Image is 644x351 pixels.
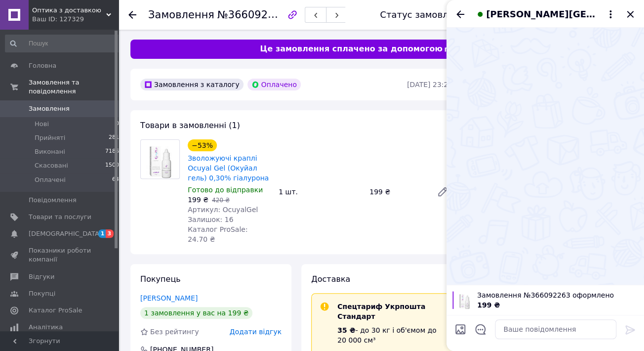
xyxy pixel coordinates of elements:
[5,35,120,52] input: Пошук
[380,10,471,20] div: Статус замовлення
[458,291,471,309] img: 6738724852_w100_h100_uvlazhnyayuschie-kapli-ocuyal.jpg
[29,272,54,281] span: Відгуки
[29,104,70,113] span: Замовлення
[337,303,425,320] span: Спецтариф Укрпошта Стандарт
[454,8,466,20] button: Назад
[624,8,636,20] button: Закрити
[35,120,49,129] span: Нові
[29,196,77,205] span: Повідомлення
[148,9,214,21] span: Замовлення
[105,161,119,170] span: 1500
[140,274,181,284] span: Покупець
[150,328,199,336] span: Без рейтингу
[247,79,301,90] div: Оплачено
[98,229,106,238] span: 1
[29,78,119,96] span: Замовлення та повідомлення
[32,6,106,15] span: Оптика з доставкою
[188,225,247,243] span: Каталог ProSale: 24.70 ₴
[337,325,444,345] div: - до 30 кг і об'ємом до 20 000 см³
[29,229,102,238] span: [DEMOGRAPHIC_DATA]
[29,246,91,264] span: Показники роботи компанії
[140,121,240,130] span: Товари в замовленні (1)
[140,79,243,90] div: Замовлення з каталогу
[474,8,616,21] button: [PERSON_NAME][GEOGRAPHIC_DATA]
[477,301,500,309] span: 199 ₴
[29,306,82,315] span: Каталог ProSale
[106,229,114,238] span: 3
[140,294,198,302] a: [PERSON_NAME]
[35,147,65,156] span: Виконані
[188,206,258,214] span: Артикул: OcuyalGel
[275,185,365,199] div: 1 шт.
[35,175,66,184] span: Оплачені
[112,175,119,184] span: 64
[212,197,230,204] span: 420 ₴
[29,323,63,332] span: Аналітика
[477,290,638,300] span: Замовлення №366092263 оформлено
[230,328,282,336] span: Додати відгук
[433,182,452,202] a: Редагувати
[474,323,487,336] button: Відкрити шаблони відповідей
[407,81,452,88] time: [DATE] 23:26
[29,289,55,298] span: Покупці
[337,326,355,334] span: 35 ₴
[35,161,68,170] span: Скасовані
[188,196,208,204] span: 199 ₴
[109,133,119,142] span: 281
[140,307,252,319] div: 1 замовлення у вас на 199 ₴
[29,213,91,221] span: Товари та послуги
[188,139,217,151] div: −53%
[188,186,263,194] span: Готово до відправки
[311,274,350,284] span: Доставка
[486,8,597,21] span: [PERSON_NAME][GEOGRAPHIC_DATA]
[105,147,119,156] span: 7186
[188,216,233,223] span: Залишок: 16
[32,15,119,24] div: Ваш ID: 127329
[260,44,442,55] span: Це замовлення сплачено за допомогою
[188,154,269,182] a: Зволожуючі краплі Ocuyal Gel (Окуйал гель) 0,30% гіалурона
[217,8,287,21] span: №366092263
[146,140,174,178] img: Зволожуючі краплі Ocuyal Gel (Окуйал гель) 0,30% гіалурона
[365,185,429,199] div: 199 ₴
[29,61,56,70] span: Головна
[35,133,65,142] span: Прийняті
[128,10,136,20] div: Повернутися назад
